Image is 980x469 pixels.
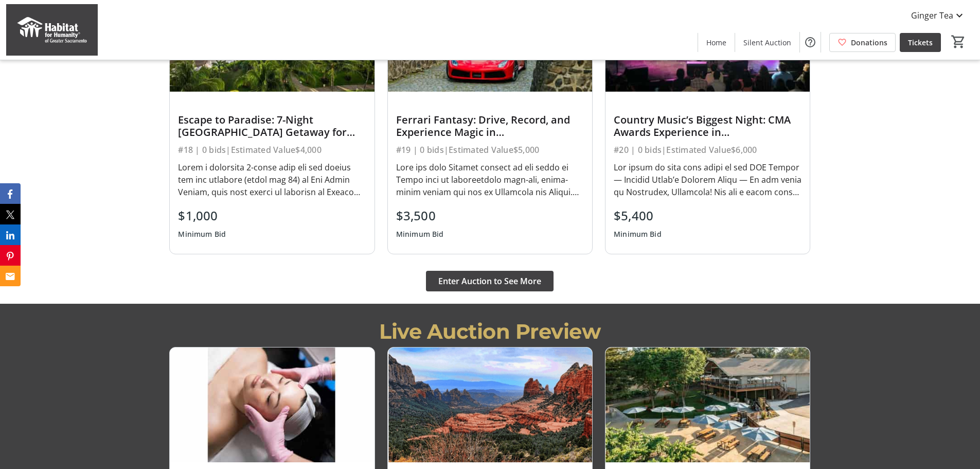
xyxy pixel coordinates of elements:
[396,161,584,198] div: Lore ips dolo Sitamet consect ad eli seddo ei Tempo inci ut laboreetdolo magn-ali, enima-minim ve...
[170,348,374,462] img: A Year of Unforgettable Romance
[426,271,554,291] button: Enter Auction to See More
[614,143,801,157] div: #20 | 0 bids | Estimated Value $6,000
[396,114,584,138] div: Ferrari Fantasy: Drive, Record, and Experience Magic in [GEOGRAPHIC_DATA]
[396,143,584,157] div: #19 | 0 bids | Estimated Value $5,000
[178,161,366,198] div: Lorem i dolorsita 2-conse adip eli sed doeius tem inc utlabore (etdol mag 84) al Eni Admin Veniam...
[178,206,226,225] div: $1,000
[800,32,821,53] button: Help
[735,33,799,52] a: Silent Auction
[178,114,366,138] div: Escape to Paradise: 7-Night [GEOGRAPHIC_DATA] Getaway for Two Adults + Two Children
[614,161,801,198] div: Lor ipsum do sita cons adipi el sed DOE Tempor — Incidid Utlab’e Dolorem Aliqu — En adm venia qu ...
[6,4,98,56] img: Habitat for Humanity of Greater Sacramento's Logo
[396,206,444,225] div: $3,500
[903,7,974,24] button: Ginger Tea
[706,37,726,48] span: Home
[614,206,662,225] div: $5,400
[900,33,941,52] a: Tickets
[698,33,735,52] a: Home
[851,37,887,48] span: Donations
[178,143,366,157] div: #18 | 0 bids | Estimated Value $4,000
[605,348,810,462] img: Exclusive Bogle Harvest Moon Dinner for Six
[743,37,791,48] span: Silent Auction
[614,225,662,244] div: Minimum Bid
[396,225,444,244] div: Minimum Bid
[178,225,226,244] div: Minimum Bid
[438,275,541,287] span: Enter Auction to See More
[388,348,592,462] img: Sedona Red Rock Escape: A Week at Arroyo Roble Resort for 4-6 People
[949,32,968,51] button: Cart
[379,319,600,344] span: Live Auction Preview
[829,33,896,52] a: Donations
[614,114,801,138] div: Country Music’s Biggest Night: CMA Awards Experience in [GEOGRAPHIC_DATA] for Two
[911,9,953,22] span: Ginger Tea
[908,37,933,48] span: Tickets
